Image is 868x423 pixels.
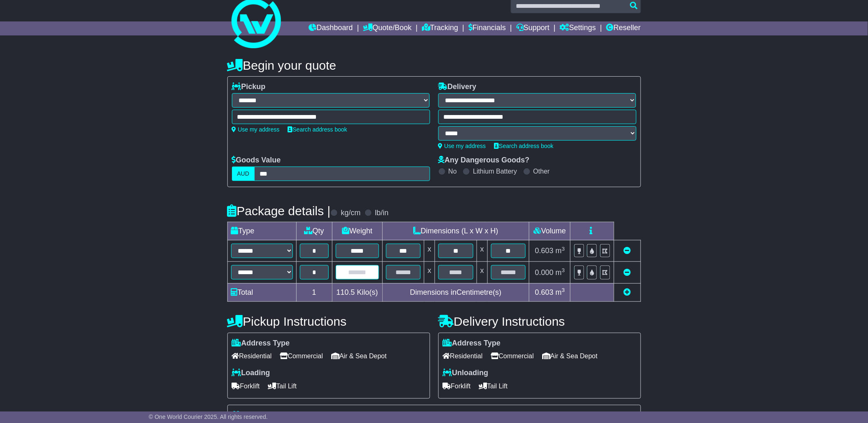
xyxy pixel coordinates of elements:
[332,283,382,301] td: Kilo(s)
[341,209,360,218] label: kg/cm
[438,143,486,149] a: Use my address
[375,209,388,218] label: lb/in
[491,350,534,362] span: Commercial
[227,283,296,301] td: Total
[624,288,631,296] a: Add new item
[280,350,323,362] span: Commercial
[424,262,435,283] td: x
[562,287,565,293] sup: 3
[363,21,412,35] a: Quote/Book
[227,59,641,72] h4: Begin your quote
[516,21,550,35] a: Support
[382,222,529,240] td: Dimensions (L x W x H)
[529,222,571,240] td: Volume
[562,267,565,273] sup: 3
[542,350,598,362] span: Air & Sea Depot
[443,350,483,362] span: Residential
[535,288,554,296] span: 0.603
[624,268,631,277] a: Remove this item
[560,21,596,35] a: Settings
[232,156,281,165] label: Goods Value
[477,240,487,262] td: x
[232,167,255,181] label: AUD
[309,21,353,35] a: Dashboard
[562,246,565,252] sup: 3
[494,143,554,149] a: Search address book
[424,240,435,262] td: x
[479,380,508,392] span: Tail Lift
[227,222,296,240] td: Type
[477,262,487,283] td: x
[443,380,471,392] span: Forklift
[382,283,529,301] td: Dimensions in Centimetre(s)
[331,350,387,362] span: Air & Sea Depot
[468,21,506,35] a: Financials
[268,380,297,392] span: Tail Lift
[443,369,489,378] label: Unloading
[422,21,458,35] a: Tracking
[449,167,457,175] label: No
[535,268,554,277] span: 0.000
[227,204,331,218] h4: Package details |
[288,126,347,133] a: Search address book
[443,339,501,348] label: Address Type
[296,283,332,301] td: 1
[232,126,280,133] a: Use my address
[624,247,631,255] a: Remove this item
[438,156,530,165] label: Any Dangerous Goods?
[438,315,641,328] h4: Delivery Instructions
[473,167,517,175] label: Lithium Battery
[606,21,641,35] a: Reseller
[149,414,268,420] span: © One World Courier 2025. All rights reserved.
[337,288,355,296] span: 110.5
[556,247,565,255] span: m
[296,222,332,240] td: Qty
[227,315,430,328] h4: Pickup Instructions
[533,167,550,175] label: Other
[232,350,272,362] span: Residential
[556,288,565,296] span: m
[232,380,260,392] span: Forklift
[232,369,270,378] label: Loading
[232,82,266,92] label: Pickup
[438,82,477,92] label: Delivery
[232,339,290,348] label: Address Type
[535,247,554,255] span: 0.603
[556,268,565,277] span: m
[332,222,382,240] td: Weight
